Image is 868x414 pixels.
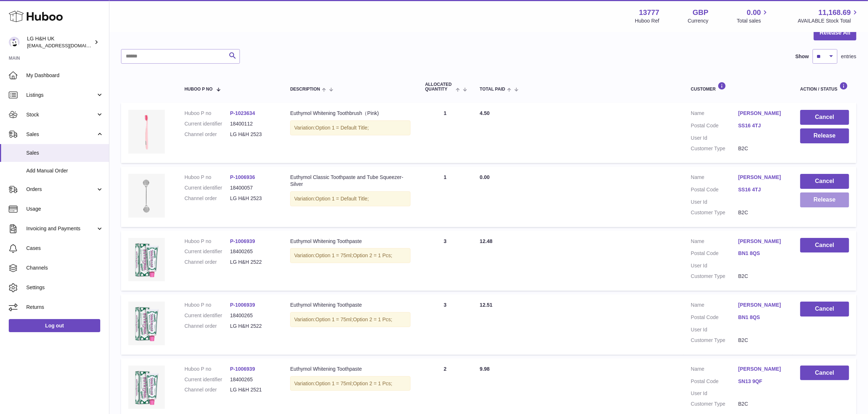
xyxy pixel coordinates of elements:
[738,122,786,129] a: SS16 4TJ
[128,174,165,218] img: Euthymol_Classic_Toothpaste_and_Tube_Squeezer-Silver-Image-4.webp
[691,122,738,131] dt: Postal Code
[688,17,709,24] div: Currency
[418,167,472,227] td: 1
[738,337,786,344] dd: B2C
[184,259,230,266] dt: Channel order
[184,174,230,181] dt: Huboo P no
[738,174,786,181] a: [PERSON_NAME]
[27,35,93,49] div: LG H&H UK
[737,17,769,24] span: Total sales
[800,302,849,317] button: Cancel
[290,120,410,135] div: Variation:
[691,135,738,142] dt: User Id
[738,302,786,308] a: [PERSON_NAME]
[738,209,786,216] dd: B2C
[184,195,230,202] dt: Channel order
[230,184,276,191] dd: 18400057
[184,238,230,245] dt: Huboo P no
[184,302,230,308] dt: Huboo P no
[290,191,410,206] div: Variation:
[800,238,849,253] button: Cancel
[230,120,276,127] dd: 18400112
[480,174,490,180] span: 0.00
[639,8,659,17] strong: 13777
[315,196,369,202] span: Option 1 = Default Title;
[691,326,738,333] dt: User Id
[738,186,786,193] a: SS16 4TJ
[230,386,276,393] dd: LG H&H 2521
[290,248,410,263] div: Variation:
[230,110,255,116] a: P-1023634
[315,317,353,322] span: Option 1 = 75ml;
[738,273,786,280] dd: B2C
[480,302,493,308] span: 12.51
[800,366,849,381] button: Cancel
[184,248,230,255] dt: Current identifier
[184,376,230,383] dt: Current identifier
[691,302,738,310] dt: Name
[184,131,230,138] dt: Channel order
[26,150,104,156] span: Sales
[290,87,320,92] span: Description
[691,209,738,216] dt: Customer Type
[800,82,849,92] div: Action / Status
[800,128,849,143] button: Release
[425,82,454,92] span: ALLOCATED Quantity
[230,302,255,308] a: P-1006939
[230,174,255,180] a: P-1006936
[480,110,490,116] span: 4.50
[418,103,472,163] td: 1
[814,25,856,40] button: Release All
[691,390,738,397] dt: User Id
[290,110,410,117] div: Euthymol Whitening Toothbrush（Pink)
[290,376,410,391] div: Variation:
[26,206,104,212] span: Usage
[128,302,165,345] img: whitening-toothpaste.webp
[9,37,20,48] img: veechen@lghnh.co.uk
[26,225,96,232] span: Invoicing and Payments
[691,145,738,152] dt: Customer Type
[800,192,849,207] button: Release
[798,8,859,24] a: 11,168.69 AVAILABLE Stock Total
[818,8,851,17] span: 11,168.69
[738,366,786,373] a: [PERSON_NAME]
[26,264,104,271] span: Channels
[353,317,392,322] span: Option 2 = 1 Pcs;
[691,262,738,269] dt: User Id
[738,110,786,117] a: [PERSON_NAME]
[290,366,410,373] div: Euthymol Whitening Toothpaste
[691,110,738,119] dt: Name
[737,8,769,24] a: 0.00 Total sales
[230,366,255,372] a: P-1006939
[184,120,230,127] dt: Current identifier
[480,87,505,92] span: Total paid
[315,381,353,386] span: Option 1 = 75ml;
[128,238,165,282] img: whitening-toothpaste.webp
[290,238,410,245] div: Euthymol Whitening Toothpaste
[738,401,786,407] dd: B2C
[691,199,738,206] dt: User Id
[691,366,738,374] dt: Name
[184,386,230,393] dt: Channel order
[27,43,107,48] span: [EMAIL_ADDRESS][DOMAIN_NAME]
[800,174,849,189] button: Cancel
[418,294,472,355] td: 3
[290,302,410,308] div: Euthymol Whitening Toothpaste
[738,314,786,321] a: BN1 8QS
[315,252,353,258] span: Option 1 = 75ml;
[795,53,809,60] label: Show
[798,17,859,24] span: AVAILABLE Stock Total
[230,131,276,138] dd: LG H&H 2523
[418,231,472,291] td: 3
[353,252,392,258] span: Option 2 = 1 Pcs;
[691,250,738,259] dt: Postal Code
[480,238,493,244] span: 12.48
[230,376,276,383] dd: 18400265
[184,366,230,373] dt: Huboo P no
[230,259,276,266] dd: LG H&H 2522
[738,145,786,152] dd: B2C
[480,366,490,372] span: 9.98
[230,238,255,244] a: P-1006939
[738,378,786,385] a: SN13 9QF
[691,401,738,407] dt: Customer Type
